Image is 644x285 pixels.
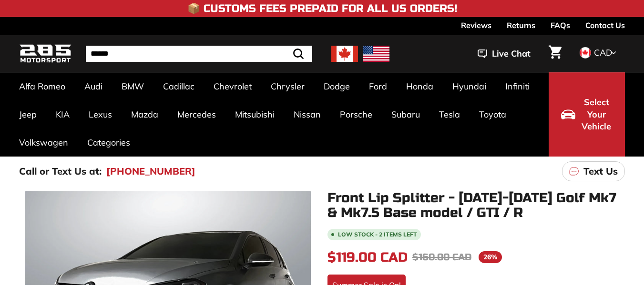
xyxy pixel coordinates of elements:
a: Infiniti [496,72,539,100]
a: Chevrolet [204,72,261,100]
a: Honda [397,72,443,100]
input: Search [86,46,312,62]
a: Text Us [562,161,625,181]
a: [PHONE_NUMBER] [106,164,195,178]
h4: 📦 Customs Fees Prepaid for All US Orders! [187,3,457,14]
a: BMW [112,72,153,100]
h1: Front Lip Splitter - [DATE]-[DATE] Golf Mk7 & Mk7.5 Base model / GTI / R [327,191,625,220]
a: Mercedes [168,100,225,128]
button: Select Your Vehicle [549,72,625,157]
a: Alfa Romeo [10,72,75,100]
a: Cart [543,38,567,70]
a: Returns [507,17,535,33]
span: 26% [479,251,502,263]
a: Jeep [10,100,46,128]
a: Tesla [429,100,470,128]
a: Mitsubishi [225,100,284,128]
a: Hyundai [443,72,496,100]
img: Logo_285_Motorsport_areodynamics_components [19,43,72,65]
span: Live Chat [492,48,531,60]
a: Toyota [470,100,516,128]
a: Chrysler [261,72,314,100]
span: Select Your Vehicle [580,96,613,133]
a: Ford [359,72,397,100]
a: KIA [46,100,79,128]
a: Subaru [382,100,429,128]
a: Volkswagen [10,128,78,157]
a: Nissan [284,100,330,128]
span: $119.00 CAD [327,249,408,265]
a: Contact Us [585,17,625,33]
p: Text Us [583,164,618,178]
a: Lexus [79,100,122,128]
a: FAQs [551,17,570,33]
a: Mazda [122,100,168,128]
span: Low stock - 2 items left [338,232,417,237]
button: Live Chat [465,42,543,66]
a: Categories [78,128,140,157]
a: Reviews [461,17,491,33]
a: Porsche [330,100,382,128]
a: Audi [75,72,112,100]
span: $160.00 CAD [412,251,471,263]
p: Call or Text Us at: [19,164,102,178]
a: Dodge [314,72,359,100]
span: CAD [594,47,612,58]
a: Cadillac [153,72,204,100]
